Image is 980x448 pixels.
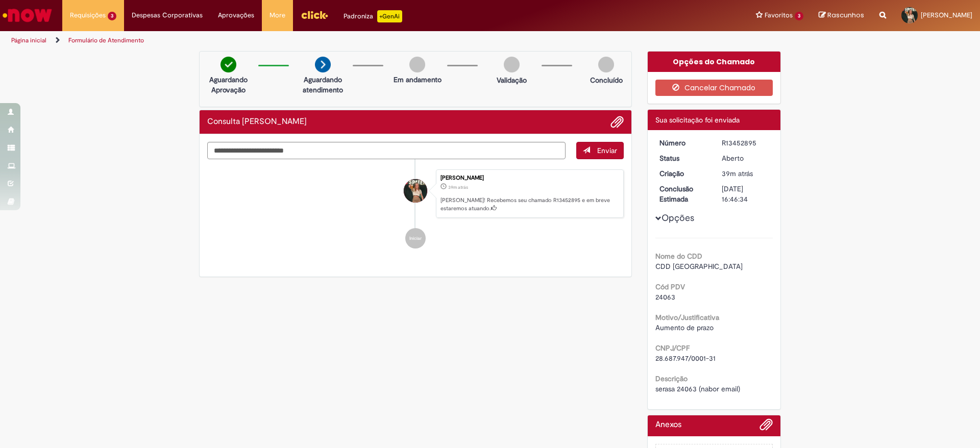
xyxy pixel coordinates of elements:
b: Cód PDV [655,282,685,291]
span: 39m atrás [722,169,753,178]
ul: Histórico de tíquete [207,159,624,259]
span: 3 [795,12,803,20]
img: ServiceNow [1,5,54,26]
time: 27/08/2025 14:46:30 [448,184,468,190]
div: Julia Cortes De Andrade [404,179,427,203]
p: +GenAi [377,10,402,22]
span: 3 [108,12,116,20]
div: [PERSON_NAME] [440,175,618,181]
b: CNPJ/CPF [655,343,690,353]
dt: Conclusão Estimada [652,184,715,204]
img: img-circle-grey.png [504,57,520,72]
div: Padroniza [344,10,402,22]
p: Em andamento [394,74,442,85]
span: Aprovações [218,10,254,20]
img: click_logo_yellow_360x200.png [301,7,328,22]
b: Motivo/Justificativa [655,313,719,322]
dt: Número [652,138,715,148]
span: Aumento de prazo [655,323,714,332]
div: [DATE] 16:46:34 [722,184,769,204]
p: Validação [497,75,527,85]
img: arrow-next.png [315,57,331,72]
button: Enviar [576,142,624,159]
div: 27/08/2025 14:46:30 [722,168,769,179]
h2: Anexos [655,420,681,430]
button: Cancelar Chamado [655,80,773,96]
p: Aguardando atendimento [298,74,348,95]
img: img-circle-grey.png [598,57,614,72]
div: Aberto [722,153,769,163]
h2: Consulta Serasa Histórico de tíquete [207,117,307,127]
span: 28.687.947/0001-31 [655,354,716,363]
span: Enviar [597,146,617,155]
button: Adicionar anexos [610,115,624,129]
b: Nome do CDD [655,252,702,261]
p: [PERSON_NAME]! Recebemos seu chamado R13452895 e em breve estaremos atuando. [440,196,618,212]
li: Julia Cortes De Andrade [207,169,624,218]
span: Sua solicitação foi enviada [655,115,740,125]
span: More [269,10,285,20]
span: CDD [GEOGRAPHIC_DATA] [655,262,743,271]
textarea: Digite sua mensagem aqui... [207,142,566,159]
span: Rascunhos [827,10,864,20]
button: Adicionar anexos [759,418,773,436]
img: img-circle-grey.png [409,57,425,72]
b: Descrição [655,374,688,383]
span: Despesas Corporativas [132,10,203,20]
dt: Status [652,153,715,163]
span: Requisições [70,10,106,20]
dt: Criação [652,168,715,179]
div: R13452895 [722,138,769,148]
a: Rascunhos [819,11,864,20]
a: Formulário de Atendimento [68,36,144,44]
span: [PERSON_NAME] [921,11,972,19]
span: serasa 24063 (nabor email) [655,384,740,393]
img: check-circle-green.png [220,57,236,72]
time: 27/08/2025 14:46:30 [722,169,753,178]
p: Concluído [590,75,623,85]
span: 39m atrás [448,184,468,190]
span: 24063 [655,292,675,302]
ul: Trilhas de página [8,31,646,50]
span: Favoritos [765,10,793,20]
a: Página inicial [11,36,46,44]
div: Opções do Chamado [648,52,781,72]
p: Aguardando Aprovação [204,74,253,95]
